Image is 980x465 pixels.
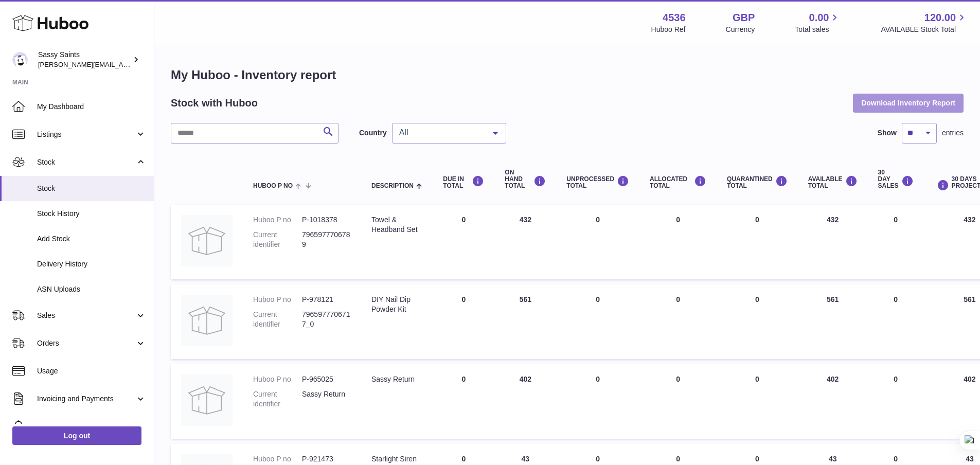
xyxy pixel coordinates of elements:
[37,422,146,432] span: Cases
[371,183,414,189] span: Description
[37,259,146,269] span: Delivery History
[37,157,135,167] span: Stock
[371,374,422,384] div: Sassy Return
[37,234,146,244] span: Add Stock
[371,295,422,314] div: DIY Nail Dip Powder Kit
[302,215,351,225] dd: P-1018378
[755,375,759,383] span: 0
[302,310,351,329] dd: 7965977706717_0
[639,364,717,439] td: 0
[924,11,956,25] span: 120.00
[881,11,968,34] a: 120.00 AVAILABLE Stock Total
[302,295,351,305] dd: P-978121
[798,284,868,359] td: 561
[37,366,146,376] span: Usage
[868,364,924,439] td: 0
[302,374,351,384] dd: P-965025
[556,205,639,279] td: 0
[37,102,146,112] span: My Dashboard
[663,11,686,25] strong: 4536
[37,311,135,320] span: Sales
[12,426,141,445] a: Log out
[12,52,28,67] img: ramey@sassysaints.com
[853,94,964,112] button: Download Inventory Report
[397,128,485,138] span: All
[639,205,717,279] td: 0
[37,338,135,348] span: Orders
[371,215,422,235] div: Towel & Headband Set
[253,230,302,249] dt: Current identifier
[795,11,841,34] a: 0.00 Total sales
[494,364,556,439] td: 402
[253,183,293,189] span: Huboo P no
[755,216,759,224] span: 0
[726,25,755,34] div: Currency
[566,175,629,189] div: UNPROCESSED Total
[302,230,351,249] dd: 7965977706789
[556,364,639,439] td: 0
[494,284,556,359] td: 561
[171,67,964,83] h1: My Huboo - Inventory report
[302,454,351,464] dd: P-921473
[942,128,964,138] span: entries
[505,169,546,190] div: ON HAND Total
[37,209,146,219] span: Stock History
[878,128,897,138] label: Show
[727,175,788,189] div: QUARANTINED Total
[798,364,868,439] td: 402
[881,25,968,34] span: AVAILABLE Stock Total
[253,389,302,409] dt: Current identifier
[808,175,858,189] div: AVAILABLE Total
[38,60,206,68] span: [PERSON_NAME][EMAIL_ADDRESS][DOMAIN_NAME]
[433,364,494,439] td: 0
[302,389,351,409] dd: Sassy Return
[798,205,868,279] td: 432
[181,215,233,266] img: product image
[253,374,302,384] dt: Huboo P no
[878,169,914,190] div: 30 DAY SALES
[171,96,258,110] h2: Stock with Huboo
[37,184,146,193] span: Stock
[755,455,759,463] span: 0
[38,50,131,69] div: Sassy Saints
[37,130,135,139] span: Listings
[795,25,841,34] span: Total sales
[651,25,686,34] div: Huboo Ref
[181,374,233,426] img: product image
[37,394,135,404] span: Invoicing and Payments
[253,295,302,305] dt: Huboo P no
[253,454,302,464] dt: Huboo P no
[868,205,924,279] td: 0
[868,284,924,359] td: 0
[433,205,494,279] td: 0
[809,11,829,25] span: 0.00
[639,284,717,359] td: 0
[181,295,233,346] img: product image
[494,205,556,279] td: 432
[253,310,302,329] dt: Current identifier
[650,175,706,189] div: ALLOCATED Total
[443,175,484,189] div: DUE IN TOTAL
[733,11,755,25] strong: GBP
[37,284,146,294] span: ASN Uploads
[556,284,639,359] td: 0
[433,284,494,359] td: 0
[253,215,302,225] dt: Huboo P no
[359,128,387,138] label: Country
[755,295,759,303] span: 0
